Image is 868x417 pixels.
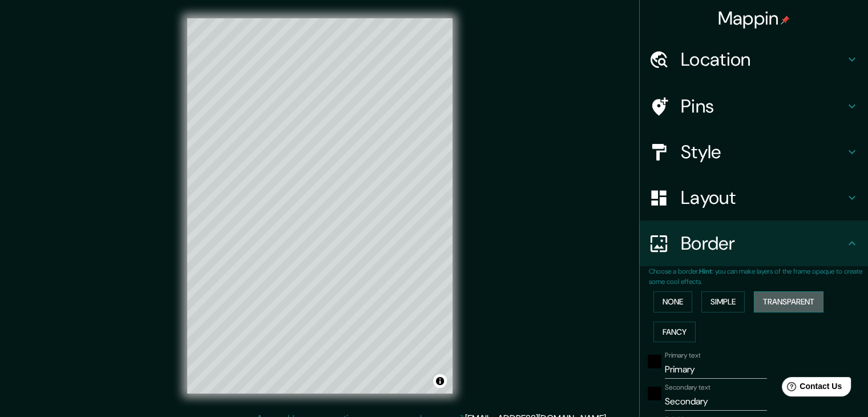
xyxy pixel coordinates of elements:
div: Border [640,220,868,266]
label: Primary text [665,351,700,360]
div: Location [640,37,868,82]
button: None [653,291,692,312]
div: Pins [640,83,868,129]
button: Simple [701,291,745,312]
iframe: Help widget launcher [766,372,855,404]
h4: Border [681,232,845,255]
p: Choose a border. : you can make layers of the frame opaque to create some cool effects. [649,266,868,287]
h4: Mappin [718,7,790,30]
button: black [648,387,661,400]
label: Secondary text [665,383,710,392]
h4: Layout [681,186,845,209]
div: Layout [640,175,868,220]
div: Style [640,129,868,175]
button: Toggle attribution [433,374,447,388]
h4: Pins [681,95,845,118]
h4: Location [681,48,845,71]
img: pin-icon.png [781,15,790,25]
h4: Style [681,141,845,163]
b: Hint [699,267,712,276]
button: Transparent [754,291,823,312]
button: Fancy [653,322,696,343]
button: black [648,355,661,368]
